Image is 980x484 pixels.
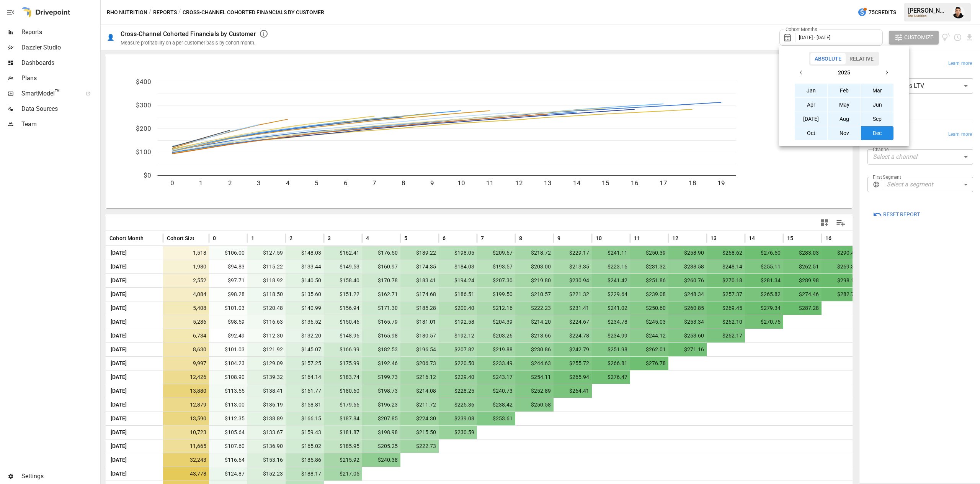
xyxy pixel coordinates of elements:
button: Aug [828,112,861,126]
button: Feb [828,84,861,97]
button: Absolute [810,53,846,64]
button: 2025 [808,66,880,79]
button: Nov [828,126,861,140]
button: Relative [845,53,878,64]
button: May [828,98,861,112]
button: Apr [795,98,828,112]
button: Jun [861,98,894,112]
button: Dec [861,126,894,140]
button: Sep [861,112,894,126]
button: Mar [861,84,894,97]
button: Oct [795,126,828,140]
button: [DATE] [795,112,828,126]
button: Jan [795,84,828,97]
